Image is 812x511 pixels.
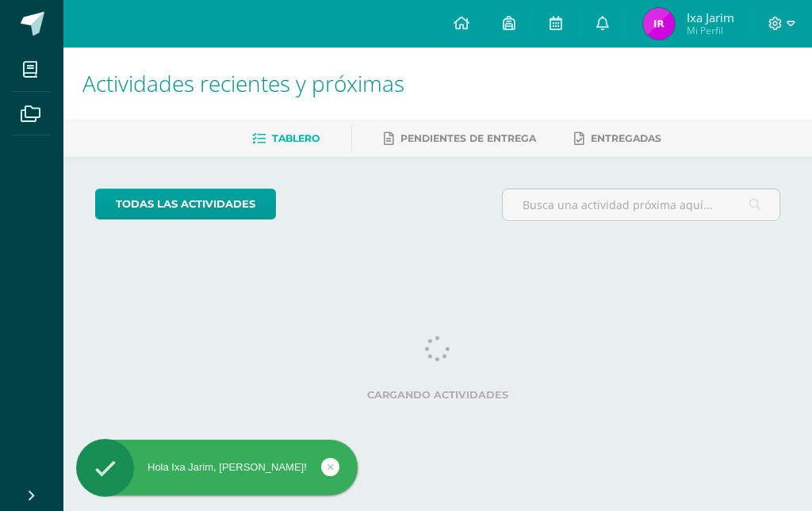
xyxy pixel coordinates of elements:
[272,132,320,144] span: Tablero
[76,460,358,475] div: Hola Ixa Jarim, [PERSON_NAME]!
[574,126,661,151] a: Entregadas
[591,132,661,144] span: Entregadas
[252,126,320,151] a: Tablero
[687,24,734,37] span: Mi Perfil
[95,189,276,219] a: todas las Actividades
[82,68,404,98] span: Actividades recientes y próximas
[643,8,675,40] img: 46b2f48b310031295d829cf89268843a.png
[400,132,536,144] span: Pendientes de entrega
[503,189,779,220] input: Busca una actividad próxima aquí...
[95,389,780,401] label: Cargando actividades
[687,10,734,25] span: Ixa Jarim
[384,126,536,151] a: Pendientes de entrega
